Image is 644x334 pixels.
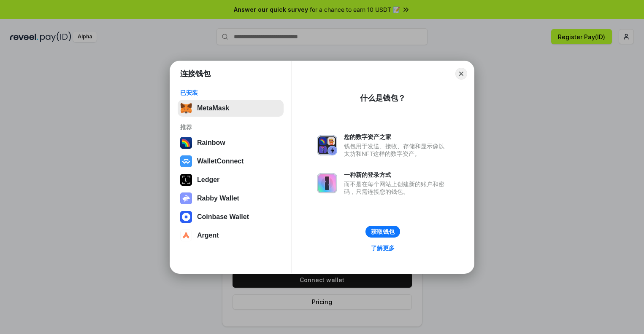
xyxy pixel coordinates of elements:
div: Coinbase Wallet [197,213,249,221]
div: MetaMask [197,104,229,112]
a: 了解更多 [366,243,400,254]
button: WalletConnect [178,153,284,170]
img: svg+xml,%3Csvg%20width%3D%22120%22%20height%3D%22120%22%20viewBox%3D%220%200%20120%20120%22%20fil... [180,137,192,149]
div: 钱包用于发送、接收、存储和显示像以太坊和NFT这样的数字资产。 [344,142,449,158]
button: Coinbase Wallet [178,208,284,225]
img: svg+xml,%3Csvg%20width%3D%2228%22%20height%3D%2228%22%20viewBox%3D%220%200%2028%2028%22%20fill%3D... [180,155,192,167]
button: Rainbow [178,134,284,151]
button: 获取钱包 [365,226,400,238]
div: Rainbow [197,139,225,147]
div: 了解更多 [371,244,395,252]
button: MetaMask [178,100,284,117]
button: Close [455,68,467,80]
img: svg+xml,%3Csvg%20xmlns%3D%22http%3A%2F%2Fwww.w3.org%2F2000%2Fsvg%22%20fill%3D%22none%22%20viewBox... [317,173,337,193]
div: Ledger [197,176,219,184]
img: svg+xml,%3Csvg%20xmlns%3D%22http%3A%2F%2Fwww.w3.org%2F2000%2Fsvg%22%20fill%3D%22none%22%20viewBox... [180,192,192,204]
h1: 连接钱包 [180,69,211,79]
img: svg+xml,%3Csvg%20fill%3D%22none%22%20height%3D%2233%22%20viewBox%3D%220%200%2035%2033%22%20width%... [180,102,192,114]
div: Argent [197,232,219,239]
div: 什么是钱包？ [360,93,406,103]
div: 而不是在每个网站上创建新的账户和密码，只需连接您的钱包。 [344,180,449,195]
div: 您的数字资产之家 [344,133,449,141]
button: Argent [178,227,284,244]
div: Rabby Wallet [197,195,239,202]
img: svg+xml,%3Csvg%20xmlns%3D%22http%3A%2F%2Fwww.w3.org%2F2000%2Fsvg%22%20fill%3D%22none%22%20viewBox... [317,135,337,155]
div: 推荐 [180,123,281,131]
div: WalletConnect [197,158,244,165]
div: 一种新的登录方式 [344,171,449,179]
img: svg+xml,%3Csvg%20xmlns%3D%22http%3A%2F%2Fwww.w3.org%2F2000%2Fsvg%22%20width%3D%2228%22%20height%3... [180,174,192,186]
div: 获取钱包 [371,228,395,235]
div: 已安装 [180,89,281,96]
button: Ledger [178,171,284,188]
img: svg+xml,%3Csvg%20width%3D%2228%22%20height%3D%2228%22%20viewBox%3D%220%200%2028%2028%22%20fill%3D... [180,230,192,241]
button: Rabby Wallet [178,190,284,207]
img: svg+xml,%3Csvg%20width%3D%2228%22%20height%3D%2228%22%20viewBox%3D%220%200%2028%2028%22%20fill%3D... [180,211,192,223]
